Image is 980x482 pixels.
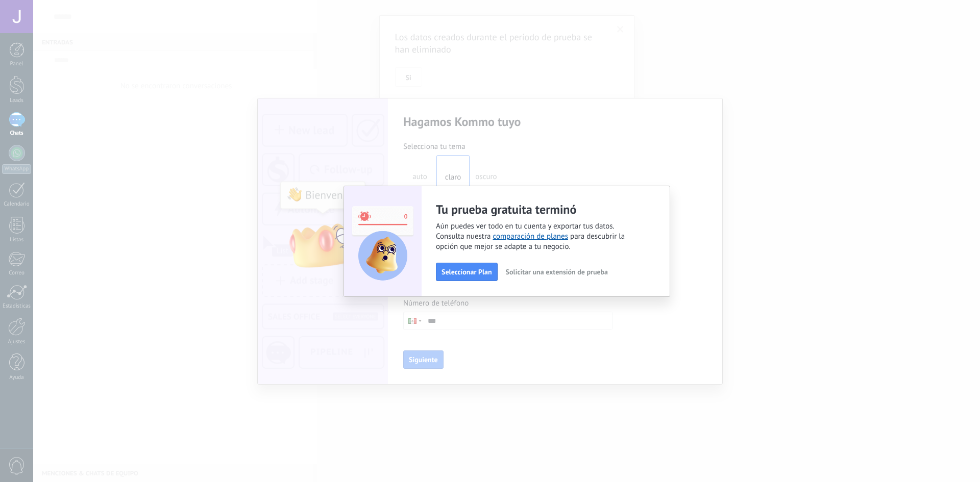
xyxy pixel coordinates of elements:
[442,268,492,275] span: Seleccionar Plan
[436,221,641,252] span: Aún puedes ver todo en tu cuenta y exportar tus datos. Consulta nuestra para descubrir la opción ...
[506,268,608,275] span: Solicitar una extensión de prueba
[436,263,498,281] button: Seleccionar Plan
[501,264,612,280] button: Solicitar una extensión de prueba
[436,201,641,217] h2: Tu prueba gratuita terminó
[493,232,568,241] a: comparación de planes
